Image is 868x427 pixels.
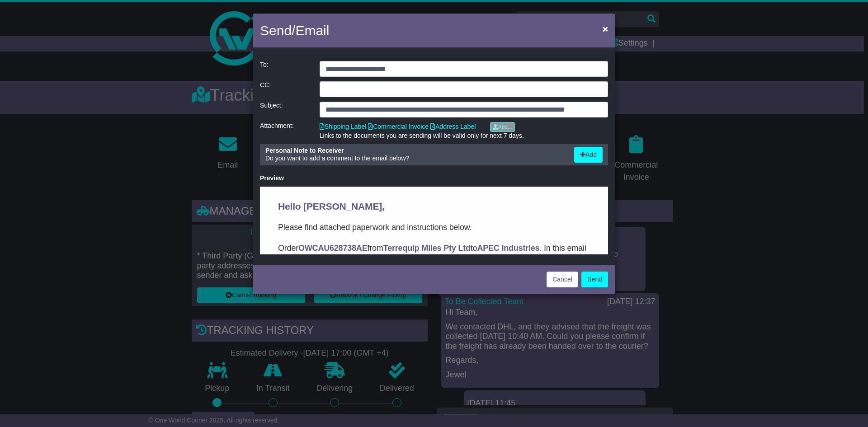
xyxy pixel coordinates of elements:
span: × [603,23,608,34]
a: Shipping Label [320,123,367,130]
button: Add [574,147,603,163]
button: Close [598,19,613,38]
button: Send [581,272,608,287]
div: Subject: [255,102,315,117]
div: Links to the documents you are sending will be valid only for next 7 days. [320,132,608,140]
a: Address Label [430,123,476,130]
a: Commercial Invoice [368,123,429,130]
div: Preview [260,174,608,182]
div: To: [255,61,315,77]
strong: APEC Industries [217,57,279,66]
span: Hello [PERSON_NAME], [18,14,125,25]
h4: Send/Email [260,20,329,41]
strong: OWCAU628738AE [38,57,107,66]
div: Do you want to add a comment to the email below? [261,147,570,163]
div: Personal Note to Receiver [265,147,565,155]
strong: Terrequip Miles Pty Ltd [123,57,211,66]
div: CC: [255,81,315,97]
a: Add... [490,122,515,132]
div: Attachment: [255,122,315,140]
p: Order from to . In this email you’ll find important information about your order, and what you ne... [18,55,330,80]
button: Cancel [547,272,578,287]
p: Please find attached paperwork and instructions below. [18,34,330,47]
